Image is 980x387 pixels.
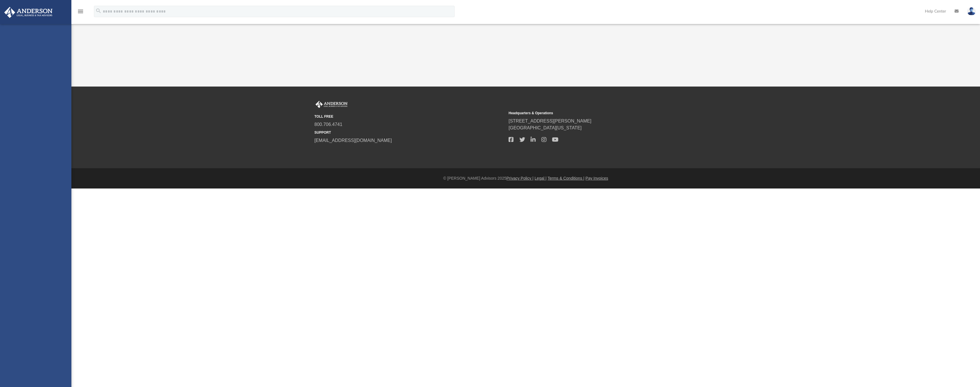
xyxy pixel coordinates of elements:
[507,176,534,181] a: Privacy Policy |
[71,175,980,181] div: © [PERSON_NAME] Advisors 2025
[548,176,585,181] a: Terms & Conditions |
[314,138,392,143] a: [EMAIL_ADDRESS][DOMAIN_NAME]
[535,176,547,181] a: Legal |
[585,176,608,181] a: Pay Invoices
[3,7,54,18] img: Anderson Advisors Platinum Portal
[314,130,505,135] small: SUPPORT
[509,119,591,123] a: [STREET_ADDRESS][PERSON_NAME]
[314,122,342,127] a: 800.706.4741
[77,8,84,15] i: menu
[77,11,84,15] a: menu
[314,101,349,108] img: Anderson Advisors Platinum Portal
[314,114,505,119] small: TOLL FREE
[95,8,102,14] i: search
[509,111,699,116] small: Headquarters & Operations
[967,7,976,15] img: User Pic
[509,125,582,130] a: [GEOGRAPHIC_DATA][US_STATE]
